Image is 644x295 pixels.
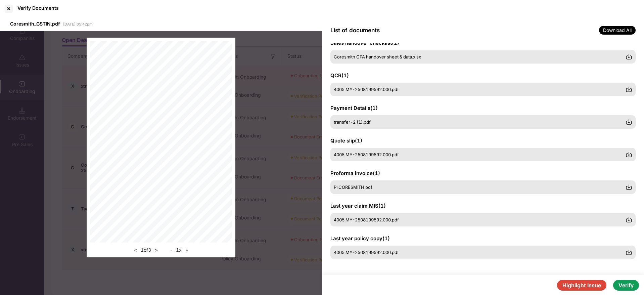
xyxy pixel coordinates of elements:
[613,280,639,291] button: Verify
[599,26,636,35] span: Download All
[334,152,399,157] span: 4005.MY-2508199592.000.pdf
[334,184,372,190] span: PI CORESMITH.pdf
[557,280,606,291] button: Highlight Issue
[17,5,59,11] div: Verify Documents
[330,203,386,209] span: Last year claim MIS ( 1 )
[626,249,632,256] img: svg+xml;base64,PHN2ZyBpZD0iRG93bmxvYWQtMzJ4MzIiIHhtbG5zPSJodHRwOi8vd3d3LnczLm9yZy8yMDAwL3N2ZyIgd2...
[330,235,390,242] span: Last year policy copy ( 1 )
[168,246,190,254] div: 1 x
[626,216,632,223] img: svg+xml;base64,PHN2ZyBpZD0iRG93bmxvYWQtMzJ4MzIiIHhtbG5zPSJodHRwOi8vd3d3LnczLm9yZy8yMDAwL3N2ZyIgd2...
[626,53,632,60] img: svg+xml;base64,PHN2ZyBpZD0iRG93bmxvYWQtMzJ4MzIiIHhtbG5zPSJodHRwOi8vd3d3LnczLm9yZy8yMDAwL3N2ZyIgd2...
[626,119,632,125] img: svg+xml;base64,PHN2ZyBpZD0iRG93bmxvYWQtMzJ4MzIiIHhtbG5zPSJodHRwOi8vd3d3LnczLm9yZy8yMDAwL3N2ZyIgd2...
[334,54,421,59] span: Coresmith GPA handover sheet & data.xlsx
[168,246,174,254] button: -
[10,21,60,27] span: Coresmith_GSTIN.pdf
[330,27,380,34] span: List of documents
[132,246,160,254] div: 1 of 3
[63,22,93,27] span: [DATE] 05:42pm
[330,72,349,79] span: QCR ( 1 )
[330,137,362,144] span: Quote slip ( 1 )
[334,87,399,92] span: 4005.MY-2508199592.000.pdf
[334,250,399,255] span: 4005.MY-2508199592.000.pdf
[626,151,632,158] img: svg+xml;base64,PHN2ZyBpZD0iRG93bmxvYWQtMzJ4MzIiIHhtbG5zPSJodHRwOi8vd3d3LnczLm9yZy8yMDAwL3N2ZyIgd2...
[334,119,371,125] span: transfer-2 (1).pdf
[330,105,378,111] span: Payment Details ( 1 )
[330,170,380,176] span: Proforma invoice ( 1 )
[334,217,399,222] span: 4005.MY-2508199592.000.pdf
[330,40,399,46] span: Sales handover checklist ( 1 )
[626,184,632,191] img: svg+xml;base64,PHN2ZyBpZD0iRG93bmxvYWQtMzJ4MzIiIHhtbG5zPSJodHRwOi8vd3d3LnczLm9yZy8yMDAwL3N2ZyIgd2...
[183,246,190,254] button: +
[132,246,139,254] button: <
[626,86,632,93] img: svg+xml;base64,PHN2ZyBpZD0iRG93bmxvYWQtMzJ4MzIiIHhtbG5zPSJodHRwOi8vd3d3LnczLm9yZy8yMDAwL3N2ZyIgd2...
[153,246,160,254] button: >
